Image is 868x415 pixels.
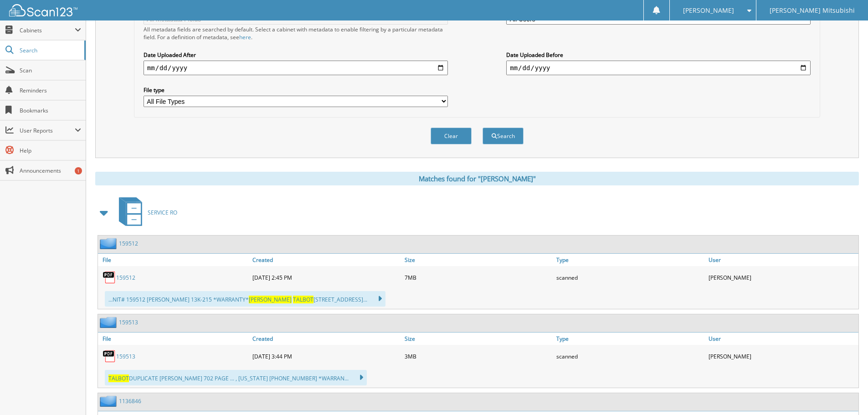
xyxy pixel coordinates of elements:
img: folder2.png [100,317,119,328]
span: TALBOT [108,374,129,382]
a: 159512 [116,274,135,282]
div: scanned [554,347,706,365]
div: 3MB [402,347,555,365]
div: ...NIT# 159512 [PERSON_NAME] 13K-215 *WARRANTY* [STREET_ADDRESS]... [105,291,385,307]
a: Type [554,254,706,266]
a: User [706,254,858,266]
div: [PERSON_NAME] [706,347,858,365]
span: Announcements [20,167,81,174]
span: Help [20,147,81,154]
a: File [98,254,250,266]
a: SERVICE RO [113,195,177,231]
img: PDF.png [103,271,116,284]
span: Scan [20,67,81,74]
img: PDF.png [103,349,116,363]
a: 159513 [119,318,138,326]
span: Cabinets [20,26,75,34]
a: File [98,333,250,345]
div: DUPLICATE [PERSON_NAME] 702 PAGE ... , [US_STATE] [PHONE_NUMBER] *WARRAN... [105,370,367,385]
div: scanned [554,268,706,287]
a: 159512 [119,240,138,247]
img: folder2.png [100,238,119,249]
label: File type [144,86,448,94]
span: SERVICE RO [148,209,177,216]
a: 1136846 [119,397,141,405]
label: Date Uploaded After [144,51,448,59]
span: [PERSON_NAME] Mitsubishi [770,8,855,13]
a: Type [554,333,706,345]
div: Matches found for "[PERSON_NAME]" [95,172,859,185]
button: Clear [431,128,472,144]
span: [PERSON_NAME] [683,8,734,13]
a: Size [402,333,555,345]
div: 1 [75,167,82,174]
div: All metadata fields are searched by default. Select a cabinet with metadata to enable filtering b... [144,26,448,41]
span: User Reports [20,127,75,134]
span: Bookmarks [20,107,81,114]
span: Reminders [20,87,81,94]
input: start [144,61,448,75]
a: Created [250,333,402,345]
label: Date Uploaded Before [506,51,811,59]
a: User [706,333,858,345]
span: Search [20,46,80,54]
button: Search [483,128,524,144]
a: here [239,33,251,41]
input: end [506,61,811,75]
img: scan123-logo-white.svg [9,4,77,16]
div: [PERSON_NAME] [706,268,858,287]
span: [PERSON_NAME] [249,296,292,303]
div: [DATE] 2:45 PM [250,268,402,287]
a: 159513 [116,353,135,360]
span: TALBOT [293,296,313,303]
a: Size [402,254,555,266]
div: [DATE] 3:44 PM [250,347,402,365]
a: Created [250,254,402,266]
img: folder2.png [100,395,119,407]
div: 7MB [402,268,555,287]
